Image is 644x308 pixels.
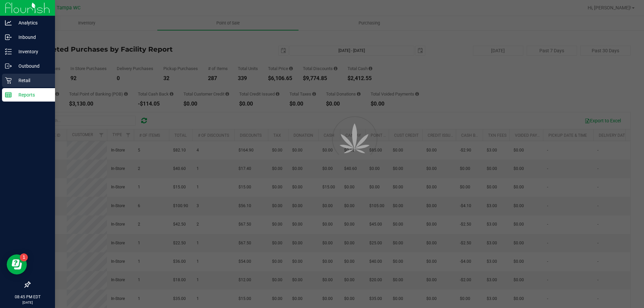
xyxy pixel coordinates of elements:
[12,48,52,56] p: Inventory
[12,76,52,84] p: Retail
[12,19,52,27] p: Analytics
[5,77,12,84] inline-svg: Retail
[12,62,52,70] p: Outbound
[12,33,52,41] p: Inbound
[5,34,12,41] inline-svg: Inbound
[5,19,12,26] inline-svg: Analytics
[12,91,52,99] p: Reports
[20,253,28,261] iframe: Resource center unread badge
[7,254,27,274] iframe: Resource center
[5,63,12,69] inline-svg: Outbound
[5,91,12,98] inline-svg: Reports
[3,294,52,300] p: 08:45 PM EDT
[5,48,12,55] inline-svg: Inventory
[3,300,52,305] p: [DATE]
